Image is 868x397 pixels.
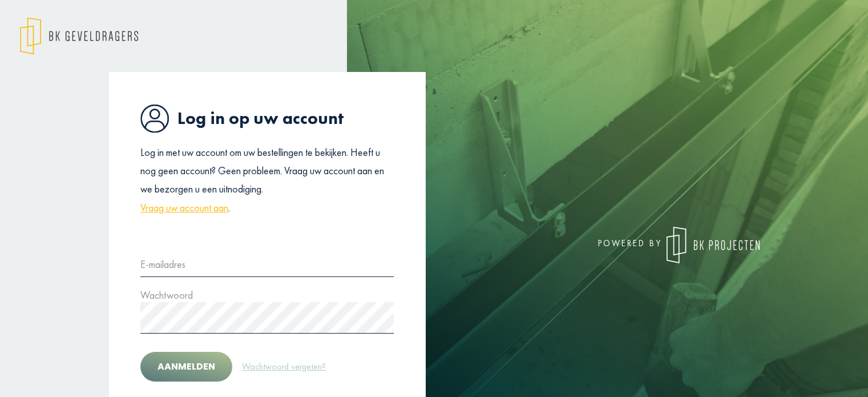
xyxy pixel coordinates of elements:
img: logo [20,17,138,55]
p: Log in met uw account om uw bestellingen te bekijken. Heeft u nog geen account? Geen probleem. Vr... [140,143,394,218]
h1: Log in op uw account [140,104,394,133]
button: Aanmelden [140,352,232,382]
img: icon [140,104,169,133]
a: Vraag uw account aan [140,199,228,217]
label: Wachtwoord [140,286,193,304]
a: Wachtwoord vergeten? [241,359,326,374]
div: powered by [443,227,760,263]
img: logo [667,227,760,263]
